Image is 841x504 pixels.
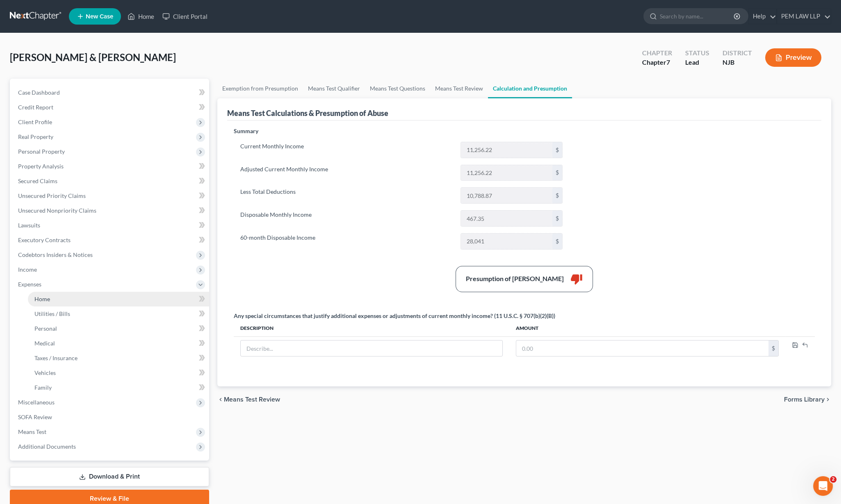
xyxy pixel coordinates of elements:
[18,413,52,420] span: SOFA Review
[34,354,77,361] span: Taxes / Insurance
[236,165,457,181] label: Adjusted Current Monthly Income
[784,396,831,403] button: Forms Library chevron_right
[813,476,833,496] iframe: Intercom live chat
[552,211,562,226] div: $
[34,310,70,317] span: Utilities / Bills
[516,341,768,356] input: 0.00
[784,396,825,403] span: Forms Library
[10,467,209,486] a: Download & Print
[236,233,457,250] label: 60-month Disposable Income
[11,159,209,174] a: Property Analysis
[11,100,209,115] a: Credit Report
[685,58,709,67] div: Lead
[642,48,672,58] div: Chapter
[430,79,488,98] a: Means Test Review
[18,104,53,111] span: Credit Report
[34,325,57,332] span: Personal
[461,188,552,203] input: 0.00
[217,396,280,403] button: chevron_left Means Test Review
[825,396,831,403] i: chevron_right
[224,396,280,403] span: Means Test Review
[34,369,56,376] span: Vehicles
[34,384,52,391] span: Family
[18,192,86,199] span: Unsecured Priority Claims
[28,351,209,366] a: Taxes / Insurance
[236,187,457,204] label: Less Total Deductions
[11,218,209,233] a: Lawsuits
[722,58,752,67] div: NJB
[18,177,57,184] span: Secured Claims
[18,118,52,125] span: Client Profile
[18,236,71,243] span: Executory Contracts
[28,306,209,321] a: Utilities / Bills
[10,51,176,63] span: [PERSON_NAME] & [PERSON_NAME]
[11,410,209,425] a: SOFA Review
[34,340,55,347] span: Medical
[28,366,209,380] a: Vehicles
[570,273,583,285] i: thumb_down
[18,428,46,435] span: Means Test
[461,165,552,181] input: 0.00
[11,85,209,100] a: Case Dashboard
[86,14,113,20] span: New Case
[241,341,502,356] input: Describe...
[236,142,457,158] label: Current Monthly Income
[466,274,564,284] div: Presumption of [PERSON_NAME]
[768,341,778,356] div: $
[11,233,209,247] a: Executory Contracts
[18,89,60,96] span: Case Dashboard
[217,396,224,403] i: chevron_left
[18,207,96,214] span: Unsecured Nonpriority Claims
[461,234,552,249] input: 0.00
[18,163,64,170] span: Property Analysis
[488,79,572,98] a: Calculation and Presumption
[660,9,735,24] input: Search by name...
[28,380,209,395] a: Family
[552,234,562,249] div: $
[236,210,457,227] label: Disposable Monthly Income
[749,9,776,24] a: Help
[18,148,65,155] span: Personal Property
[461,142,552,158] input: 0.00
[685,48,709,58] div: Status
[722,48,752,58] div: District
[18,222,40,229] span: Lawsuits
[461,211,552,226] input: 0.00
[552,188,562,203] div: $
[303,79,365,98] a: Means Test Qualifier
[123,9,158,24] a: Home
[18,133,53,140] span: Real Property
[18,399,55,406] span: Miscellaneous
[765,48,821,67] button: Preview
[217,79,303,98] a: Exemption from Presumption
[234,320,509,336] th: Description
[642,58,672,67] div: Chapter
[18,443,76,450] span: Additional Documents
[18,266,37,273] span: Income
[777,9,831,24] a: PEM LAW LLP
[234,127,569,135] p: Summary
[11,188,209,203] a: Unsecured Priority Claims
[158,9,212,24] a: Client Portal
[552,142,562,158] div: $
[11,203,209,218] a: Unsecured Nonpriority Claims
[509,320,785,336] th: Amount
[18,251,93,258] span: Codebtors Insiders & Notices
[234,312,555,320] div: Any special circumstances that justify additional expenses or adjustments of current monthly inco...
[830,476,836,483] span: 2
[666,58,670,66] span: 7
[28,336,209,351] a: Medical
[34,295,50,302] span: Home
[365,79,430,98] a: Means Test Questions
[552,165,562,181] div: $
[227,108,388,118] div: Means Test Calculations & Presumption of Abuse
[18,281,41,288] span: Expenses
[28,321,209,336] a: Personal
[28,292,209,306] a: Home
[11,174,209,188] a: Secured Claims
